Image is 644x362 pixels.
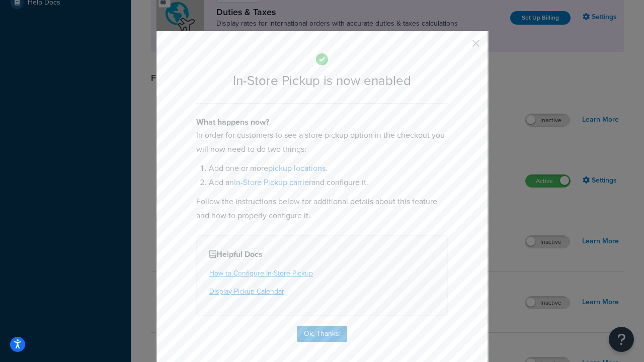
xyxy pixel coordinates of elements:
li: Add one or more . [209,161,448,175]
a: Display Pickup Calendar [209,286,284,297]
a: In-Store Pickup carrier [234,176,311,188]
button: Ok, Thanks! [297,326,347,342]
h4: What happens now? [196,116,448,128]
h4: Helpful Docs [209,248,435,260]
h2: In-Store Pickup is now enabled [196,73,448,88]
a: pickup locations [268,162,326,174]
li: Add an and configure it. [209,175,448,190]
a: How to Configure In-Store Pickup [209,268,313,279]
p: Follow the instructions below for additional details about this feature and how to properly confi... [196,195,448,223]
p: In order for customers to see a store pickup option in the checkout you will now need to do two t... [196,128,448,156]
